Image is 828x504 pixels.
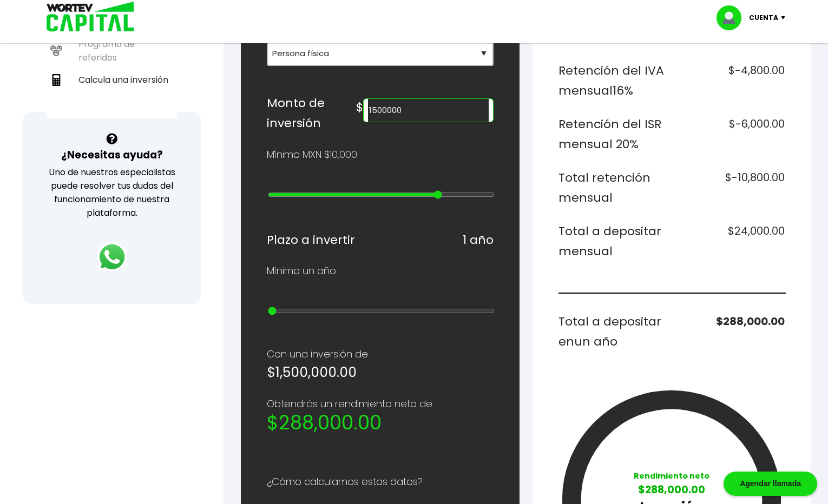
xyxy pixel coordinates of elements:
[267,93,356,134] h6: Monto de inversión
[267,147,357,163] p: Mínimo MXN $10,000
[463,230,494,250] h6: 1 año
[676,311,785,352] h6: $288,000.00
[267,412,493,434] h2: $288,000.00
[724,472,817,496] div: Agendar llamada
[267,362,493,383] h5: $1,500,000.00
[558,311,667,352] h6: Total a depositar en un año
[97,242,127,272] img: logos_whatsapp-icon.242b2217.svg
[267,263,336,279] p: Mínimo un año
[267,474,493,490] p: ¿Cómo calculamos estos datos?
[558,114,667,155] h6: Retención del ISR mensual 20%
[778,16,793,19] img: icon-down
[46,69,178,91] a: Calcula una inversión
[356,97,363,118] h6: $
[50,74,62,86] img: calculadora-icon.17d418c4.svg
[676,168,785,208] h6: $-10,800.00
[61,147,163,163] h3: ¿Necesitas ayuda?
[676,114,785,155] h6: $-6,000.00
[267,346,493,362] p: Con una inversión de
[717,5,749,30] img: profile-image
[676,61,785,101] h6: $-4,800.00
[267,230,355,250] h6: Plazo a invertir
[633,470,710,482] p: Rendimiento neto
[749,10,778,26] p: Cuenta
[633,482,710,498] p: $288,000.00
[558,168,667,208] h6: Total retención mensual
[558,221,667,262] h6: Total a depositar mensual
[676,221,785,262] h6: $24,000.00
[36,165,187,220] p: Uno de nuestros especialistas puede resolver tus dudas del funcionamiento de nuestra plataforma.
[558,61,667,101] h6: Retención del IVA mensual 16%
[267,396,493,412] p: Obtendrás un rendimiento neto de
